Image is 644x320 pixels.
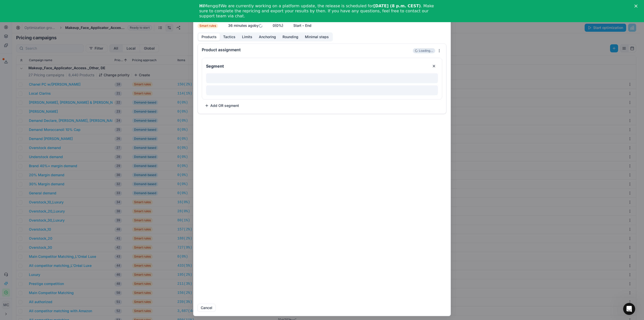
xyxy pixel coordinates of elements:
span: - [302,23,304,28]
span: Smart rules [197,23,218,28]
button: Minimal steps [302,33,332,41]
div: Mengqi We are currently working on a platform update, the release is scheduled for . Make sure to... [199,4,437,19]
a: 0(0%) [273,23,283,28]
iframe: Intercom live chat [623,303,635,315]
button: Rounding [279,33,302,41]
button: Anchoring [256,33,279,41]
b: [DATE] (8 p.m. CEST) [373,4,421,8]
div: Product assignment [202,48,412,52]
button: Products [198,33,220,41]
button: Tactics [220,33,239,41]
button: Cancel [197,304,216,312]
button: End [305,23,311,28]
b: ! [219,4,220,8]
span: Loading... [419,49,433,53]
input: Segment [205,62,428,70]
button: Add OR segment [202,101,242,110]
button: Limits [239,33,256,41]
button: Start [293,23,301,28]
div: Close [634,5,639,8]
b: Hi [199,4,204,8]
span: 36 minutes ago by [228,23,263,27]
